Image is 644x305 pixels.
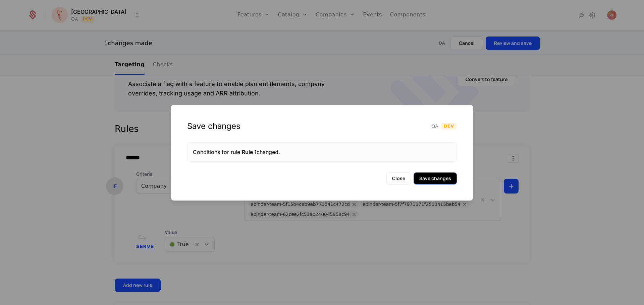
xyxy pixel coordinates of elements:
[386,172,411,184] button: Close
[441,123,457,130] span: Dev
[414,172,457,184] button: Save changes
[193,148,451,156] div: Conditions for rule changed.
[431,123,438,130] span: QA
[242,149,257,155] span: Rule 1
[187,121,240,132] div: Save changes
